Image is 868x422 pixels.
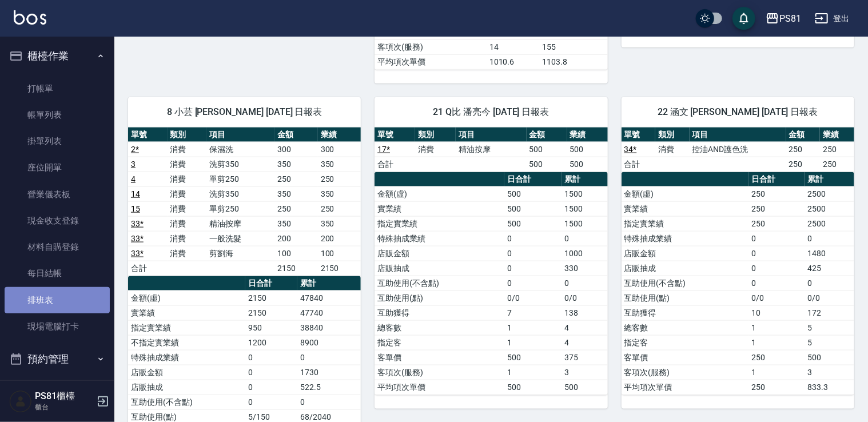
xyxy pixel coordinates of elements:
[375,128,415,142] th: 單號
[622,128,854,172] table: a dense table
[128,350,245,365] td: 特殊抽成業績
[5,374,110,404] button: 報表及分析
[297,350,361,365] td: 0
[622,157,656,172] td: 合計
[297,290,361,305] td: 47840
[805,290,854,305] td: 0/0
[128,365,245,380] td: 店販金額
[805,246,854,261] td: 1480
[128,305,245,320] td: 實業績
[748,201,805,216] td: 250
[805,276,854,290] td: 0
[562,246,608,261] td: 1000
[504,201,562,216] td: 500
[415,128,456,142] th: 類別
[504,172,562,187] th: 日合計
[761,7,806,30] button: PS81
[748,335,805,350] td: 1
[567,142,608,157] td: 500
[527,157,567,172] td: 500
[504,186,562,201] td: 500
[5,344,110,374] button: 預約管理
[732,7,755,30] button: save
[206,157,274,172] td: 洗剪350
[786,142,821,157] td: 250
[805,305,854,320] td: 172
[748,365,805,380] td: 1
[131,174,136,184] a: 4
[318,231,361,246] td: 200
[5,208,110,234] a: 現金收支登錄
[805,261,854,276] td: 425
[35,402,93,412] p: 櫃台
[297,335,361,350] td: 8900
[527,142,567,157] td: 500
[375,201,504,216] td: 實業績
[274,231,318,246] td: 200
[456,128,526,142] th: 項目
[748,246,805,261] td: 0
[375,380,504,395] td: 平均項次單價
[128,290,245,305] td: 金額(虛)
[297,365,361,380] td: 1730
[5,287,110,313] a: 排班表
[35,391,93,402] h5: PS81櫃檯
[375,261,504,276] td: 店販抽成
[504,261,562,276] td: 0
[274,172,318,186] td: 250
[562,276,608,290] td: 0
[562,365,608,380] td: 3
[562,201,608,216] td: 1500
[318,216,361,231] td: 350
[779,11,801,26] div: PS81
[805,172,854,187] th: 累計
[805,350,854,365] td: 500
[786,128,821,142] th: 金額
[375,276,504,290] td: 互助使用(不含點)
[318,261,361,276] td: 2150
[805,216,854,231] td: 2500
[504,276,562,290] td: 0
[504,365,562,380] td: 1
[206,172,274,186] td: 單剪250
[504,380,562,395] td: 500
[748,172,805,187] th: 日合計
[375,246,504,261] td: 店販金額
[504,320,562,335] td: 1
[14,10,46,25] img: Logo
[375,320,504,335] td: 總客數
[810,8,854,29] button: 登出
[504,216,562,231] td: 500
[206,142,274,157] td: 保濕洗
[5,75,110,102] a: 打帳單
[622,172,854,395] table: a dense table
[622,216,749,231] td: 指定實業績
[128,261,168,276] td: 合計
[786,157,821,172] td: 250
[128,320,245,335] td: 指定實業績
[245,276,297,291] th: 日合計
[131,204,140,213] a: 15
[375,39,487,54] td: 客項次(服務)
[128,128,168,142] th: 單號
[245,320,297,335] td: 950
[375,157,415,172] td: 合計
[5,41,110,71] button: 櫃檯作業
[805,335,854,350] td: 5
[375,350,504,365] td: 客單價
[375,54,487,69] td: 平均項次單價
[622,380,749,395] td: 平均項次單價
[274,157,318,172] td: 350
[748,380,805,395] td: 250
[748,231,805,246] td: 0
[274,142,318,157] td: 300
[805,201,854,216] td: 2500
[622,320,749,335] td: 總客數
[562,261,608,276] td: 330
[9,390,32,413] img: Person
[562,186,608,201] td: 1500
[375,216,504,231] td: 指定實業績
[622,350,749,365] td: 客單價
[318,172,361,186] td: 250
[245,365,297,380] td: 0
